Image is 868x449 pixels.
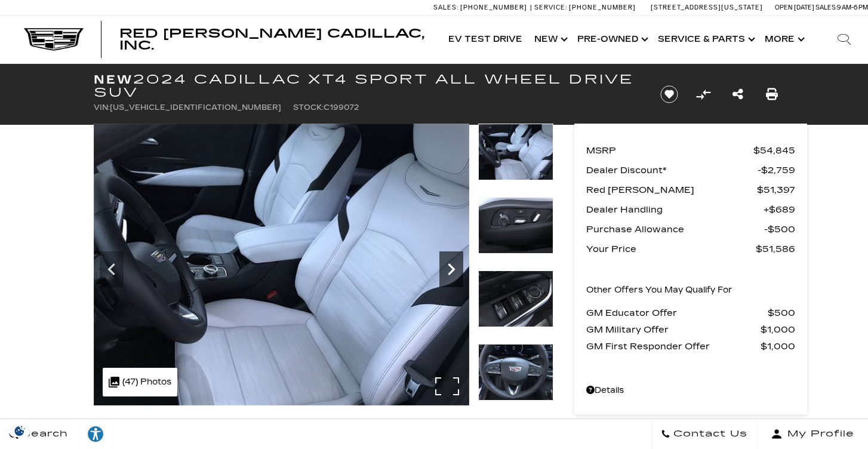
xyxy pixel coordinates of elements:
h1: 2024 Cadillac XT4 Sport All Wheel Drive SUV [94,73,640,99]
span: [PHONE_NUMBER] [460,4,527,11]
a: Share this New 2024 Cadillac XT4 Sport All Wheel Drive SUV [732,86,743,103]
a: Sales: [PHONE_NUMBER] [433,4,530,11]
span: Purchase Allowance [586,221,764,238]
a: Pre-Owned [571,16,652,63]
span: $51,397 [757,182,795,198]
a: EV Test Drive [442,16,528,63]
img: New 2024 Deep Sea Metallic Cadillac Sport image 16 [94,124,469,405]
span: $1,000 [761,321,795,338]
button: Compare Vehicle [694,85,712,103]
span: My Profile [783,426,854,442]
span: $689 [764,201,795,218]
a: Service & Parts [652,16,759,63]
img: Opt-Out Icon [6,425,33,437]
div: Next [439,251,463,287]
a: Print this New 2024 Cadillac XT4 Sport All Wheel Drive SUV [766,86,778,103]
span: $1,000 [761,338,795,355]
span: Search [19,426,68,442]
a: Red [PERSON_NAME] Cadillac, Inc. [119,27,430,51]
span: $500 [764,221,795,238]
span: VIN: [94,103,110,112]
div: Explore your accessibility options [78,425,113,443]
span: MSRP [586,142,753,159]
span: Sales: [433,4,458,11]
span: GM Military Offer [586,321,761,338]
a: Dealer Handling $689 [586,201,795,218]
button: Open user profile menu [757,419,868,449]
span: 9 AM-6 PM [837,4,868,11]
a: Contact Us [651,419,757,449]
span: [PHONE_NUMBER] [569,4,636,11]
img: New 2024 Deep Sea Metallic Cadillac Sport image 16 [478,124,553,180]
img: Cadillac Dark Logo with Cadillac White Text [24,28,84,51]
a: GM Educator Offer $500 [586,305,795,321]
a: GM First Responder Offer $1,000 [586,338,795,355]
a: [STREET_ADDRESS][US_STATE] [651,4,763,11]
a: Details [586,382,795,399]
div: (47) Photos [103,368,177,396]
span: $54,845 [753,142,795,159]
div: Previous [100,251,124,287]
span: Your Price [586,241,756,257]
span: Dealer Discount* [586,162,758,179]
img: New 2024 Deep Sea Metallic Cadillac Sport image 19 [478,344,553,401]
span: $500 [768,305,795,321]
section: Click to Open Cookie Consent Modal [6,425,33,437]
span: GM First Responder Offer [586,338,761,355]
a: New [528,16,571,63]
span: Contact Us [670,426,747,442]
a: Purchase Allowance $500 [586,221,795,238]
a: GM Military Offer $1,000 [586,321,795,338]
p: Other Offers You May Qualify For [586,282,732,299]
span: C199072 [324,103,359,112]
strong: New [94,72,133,87]
span: Dealer Handling [586,201,764,218]
a: Dealer Discount* $2,759 [586,162,795,179]
a: Service: [PHONE_NUMBER] [530,4,639,11]
span: Red [PERSON_NAME] Cadillac, Inc. [119,26,424,53]
a: Red [PERSON_NAME] $51,397 [586,182,795,198]
a: Explore your accessibility options [78,419,114,449]
img: New 2024 Deep Sea Metallic Cadillac Sport image 17 [478,197,553,254]
span: [US_VEHICLE_IDENTIFICATION_NUMBER] [110,103,281,112]
span: Red [PERSON_NAME] [586,182,757,198]
div: Search [820,16,868,63]
button: Save vehicle [656,85,682,104]
span: GM Educator Offer [586,305,768,321]
span: Service: [534,4,567,11]
img: New 2024 Deep Sea Metallic Cadillac Sport image 18 [478,270,553,327]
button: More [759,16,808,63]
span: $2,759 [758,162,795,179]
span: Stock: [293,103,324,112]
span: Sales: [815,4,837,11]
a: Your Price $51,586 [586,241,795,257]
span: Open [DATE] [775,4,814,11]
span: $51,586 [756,241,795,257]
a: MSRP $54,845 [586,142,795,159]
